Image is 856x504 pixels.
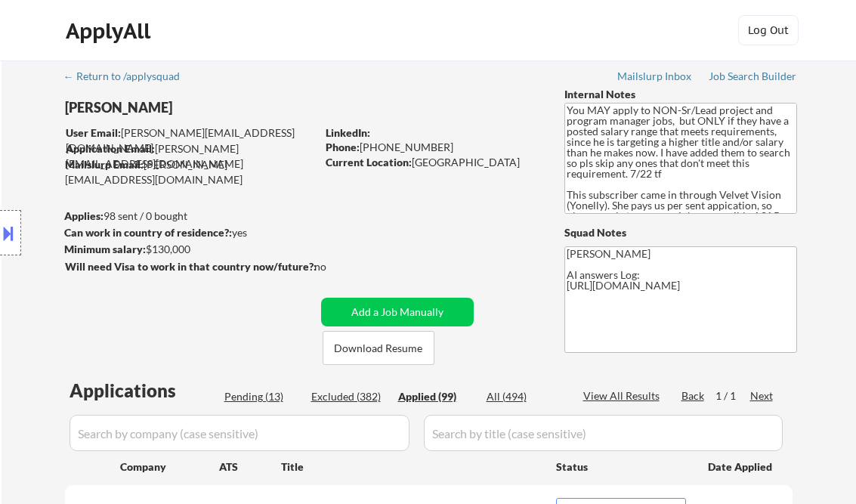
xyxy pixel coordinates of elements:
div: All (494) [487,389,562,404]
div: Company [120,459,219,475]
input: Search by title (case sensitive) [424,415,783,451]
div: Applications [70,382,219,400]
div: Pending (13) [224,389,300,404]
button: Add a Job Manually [321,298,474,326]
div: [GEOGRAPHIC_DATA] [326,155,539,170]
a: ← Return to /applysquad [63,70,194,85]
div: [PHONE_NUMBER] [326,140,539,155]
input: Search by company (case sensitive) [70,415,409,451]
div: View All Results [583,388,664,404]
div: Next [750,388,774,404]
div: ← Return to /applysquad [63,71,194,82]
strong: LinkedIn: [326,126,370,139]
div: Title [281,459,542,475]
div: no [314,259,357,274]
div: Status [556,453,686,480]
div: Back [681,388,706,404]
div: Applied (99) [398,389,474,404]
strong: Current Location: [326,156,412,169]
div: Mailslurp Inbox [617,71,693,82]
a: Job Search Builder [709,70,797,85]
div: 1 / 1 [715,388,750,404]
div: Excluded (382) [311,389,387,404]
button: Download Resume [323,331,434,365]
button: Log Out [738,15,799,45]
div: Date Applied [708,459,774,475]
div: ApplyAll [66,18,155,44]
div: Internal Notes [564,87,797,102]
div: ATS [219,459,281,475]
div: Job Search Builder [709,71,797,82]
a: Mailslurp Inbox [617,70,693,85]
strong: Phone: [326,141,360,153]
div: Squad Notes [564,225,797,240]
